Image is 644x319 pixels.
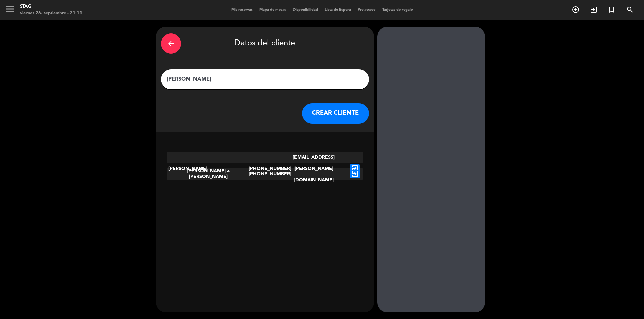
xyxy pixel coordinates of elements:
span: Disponibilidad [289,8,321,12]
input: Escriba nombre, correo electrónico o número de teléfono... [166,75,364,84]
i: arrow_back [167,39,175,48]
div: STAG [20,3,82,10]
i: exit_to_app [350,164,360,173]
i: exit_to_app [590,6,598,14]
div: [PHONE_NUMBER] [249,152,281,186]
div: [PHONE_NUMBER] [249,168,281,180]
i: turned_in_not [608,6,616,14]
div: [PERSON_NAME] [167,152,249,186]
button: menu [5,4,15,16]
div: [EMAIL_ADDRESS][PERSON_NAME][DOMAIN_NAME] [281,152,346,186]
i: search [626,6,634,14]
i: add_circle_outline [572,6,580,14]
div: [PERSON_NAME] e [PERSON_NAME] [167,168,249,180]
span: Tarjetas de regalo [379,8,416,12]
div: viernes 26. septiembre - 21:11 [20,10,82,17]
i: menu [5,4,15,14]
div: Datos del cliente [161,32,369,55]
span: Mapa de mesas [256,8,289,12]
span: Pre-acceso [354,8,379,12]
span: Mis reservas [228,8,256,12]
i: exit_to_app [350,170,360,178]
button: CREAR CLIENTE [302,103,369,124]
span: Lista de Espera [321,8,354,12]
